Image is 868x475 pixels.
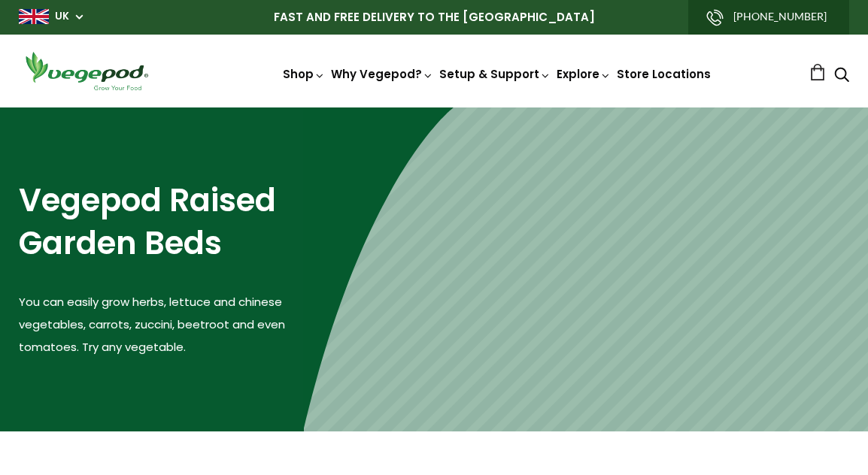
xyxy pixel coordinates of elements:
a: Explore [557,66,611,82]
a: UK [55,9,69,24]
a: Setup & Support [439,66,551,82]
a: Store Locations [617,66,711,82]
img: Vegepod [19,50,154,92]
p: You can easily grow herbs, lettuce and chinese vegetables, carrots, zuccini, beetroot and even to... [19,291,304,359]
a: Search [834,68,849,84]
a: Shop [283,66,325,82]
img: gb_large.png [19,9,49,24]
a: Why Vegepod? [331,66,433,82]
h2: Vegepod Raised Garden Beds [19,180,304,265]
